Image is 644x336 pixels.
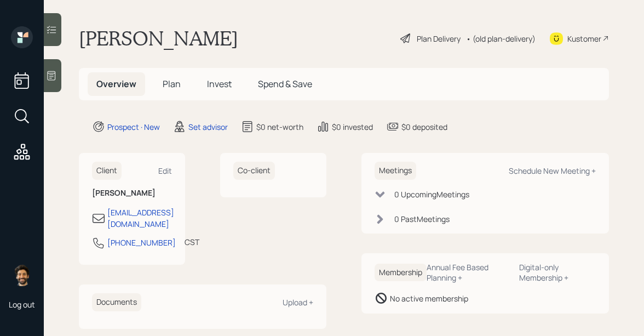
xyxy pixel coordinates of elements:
div: CST [185,236,199,248]
div: Prospect · New [107,121,160,133]
span: Spend & Save [258,78,312,90]
div: [PHONE_NUMBER] [107,237,176,248]
img: eric-schwartz-headshot.png [11,264,33,286]
h6: Meetings [375,162,416,180]
div: Kustomer [567,33,601,44]
div: No active membership [390,293,468,304]
div: $0 invested [332,121,373,133]
span: Overview [96,78,136,90]
div: Log out [9,299,35,310]
span: Invest [207,78,232,90]
h6: Documents [92,293,141,311]
span: Plan [163,78,181,90]
div: Set advisor [188,121,228,133]
div: $0 net-worth [256,121,303,133]
div: Schedule New Meeting + [509,166,596,176]
div: 0 Past Meeting s [394,213,450,225]
div: Plan Delivery [417,33,461,44]
div: [EMAIL_ADDRESS][DOMAIN_NAME] [107,207,174,230]
div: Annual Fee Based Planning + [427,262,510,283]
div: $0 deposited [401,121,447,133]
div: Digital-only Membership + [519,262,596,283]
h6: Co-client [233,162,275,180]
div: Upload + [283,297,313,307]
h6: [PERSON_NAME] [92,189,172,198]
div: • (old plan-delivery) [466,33,536,44]
h6: Membership [375,264,427,282]
h6: Client [92,162,122,180]
div: 0 Upcoming Meeting s [394,189,469,200]
div: Edit [158,166,172,176]
h1: [PERSON_NAME] [79,26,238,50]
